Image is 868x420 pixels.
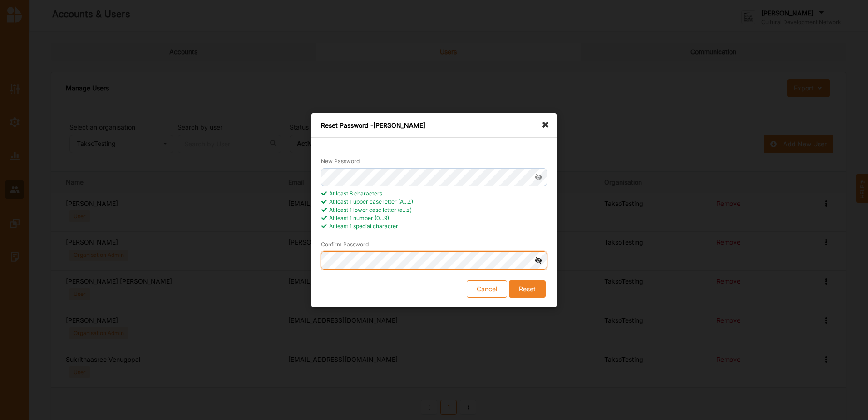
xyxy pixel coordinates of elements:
[311,113,557,138] div: Reset Password - [PERSON_NAME]
[321,206,547,214] div: At least 1 lower case letter (a...z)
[321,158,360,165] label: New Password
[321,241,369,248] label: Confirm Password
[467,280,507,297] button: Cancel
[321,222,547,230] div: At least 1 special character
[321,198,547,206] div: At least 1 upper case letter (A...Z)
[321,190,547,198] div: At least 8 characters
[509,280,546,297] button: Reset
[321,214,547,222] div: At least 1 number (0...9)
